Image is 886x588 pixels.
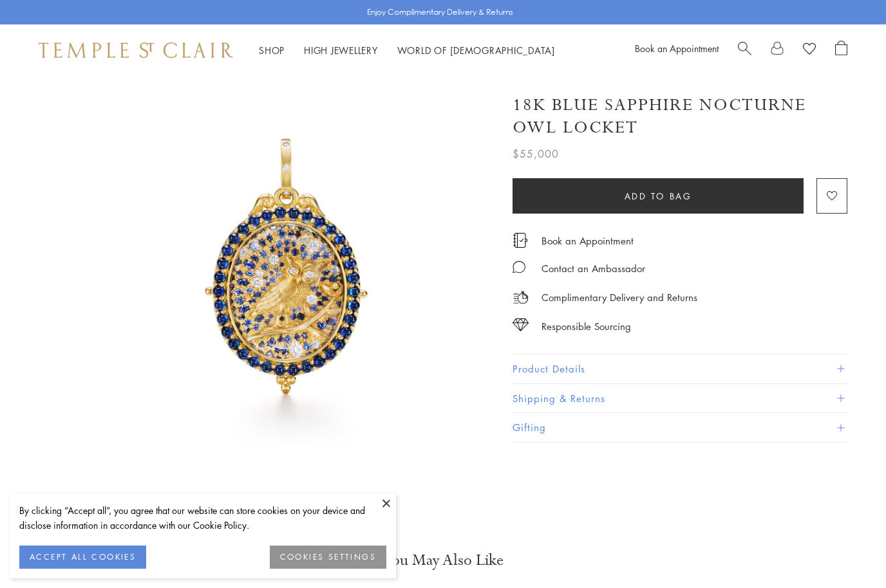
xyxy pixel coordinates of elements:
a: Search [738,41,751,60]
a: ShopShop [259,44,285,57]
button: COOKIES SETTINGS [270,546,386,569]
img: 18K Blue Sapphire Nocturne Owl Locket [84,76,493,485]
button: Shipping & Returns [513,384,847,413]
img: icon_delivery.svg [513,289,529,306]
iframe: Gorgias live chat messenger [822,528,873,575]
a: World of [DEMOGRAPHIC_DATA]World of [DEMOGRAPHIC_DATA] [397,44,555,57]
a: High JewelleryHigh Jewellery [304,44,378,57]
h1: 18K Blue Sapphire Nocturne Owl Locket [513,94,847,139]
span: $55,000 [513,145,559,162]
p: Enjoy Complimentary Delivery & Returns [367,6,513,19]
button: Gifting [513,413,847,442]
div: By clicking “Accept all”, you agree that our website can store cookies on your device and disclos... [19,503,386,533]
div: Contact an Ambassador [542,261,645,277]
img: icon_appointment.svg [513,233,528,248]
a: Open Shopping Bag [835,41,847,60]
img: icon_sourcing.svg [513,318,529,331]
a: View Wishlist [803,41,816,60]
img: Temple St. Clair [39,42,233,58]
h3: You May Also Like [52,550,834,571]
nav: Main navigation [259,42,555,59]
a: Book an Appointment [635,42,719,55]
div: Responsible Sourcing [542,318,631,335]
button: Add to bag [513,178,804,214]
button: ACCEPT ALL COOKIES [19,546,146,569]
span: Add to bag [625,189,692,203]
img: MessageIcon-01_2.svg [513,261,525,273]
p: Complimentary Delivery and Returns [542,289,697,306]
button: Product Details [513,354,847,383]
a: Book an Appointment [542,234,634,248]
